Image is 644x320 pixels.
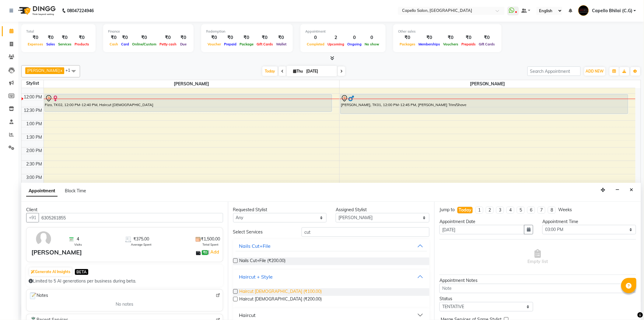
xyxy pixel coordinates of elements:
[439,296,533,302] div: Status
[120,42,131,46] span: Card
[346,42,363,46] span: Ongoing
[67,2,94,19] b: 08047224946
[131,34,158,41] div: ₹0
[439,219,533,225] div: Appointment Date
[486,207,494,214] li: 2
[77,236,79,242] span: 4
[439,225,524,234] input: yyyy-mm-dd
[292,69,304,73] span: Thu
[75,269,88,275] span: BETA
[44,80,340,88] span: [PERSON_NAME]
[25,121,44,127] div: 1:00 PM
[134,236,149,242] span: ₹375.00
[275,34,288,41] div: ₹0
[26,186,58,197] span: Appointment
[23,107,44,114] div: 12:30 PM
[240,258,286,265] span: Nails Cut+File (₹200.00)
[326,34,346,41] div: 2
[26,42,45,46] span: Expenses
[236,271,427,282] button: Haircut + Style
[460,34,477,41] div: ₹0
[208,248,220,256] span: |
[25,161,44,167] div: 2:30 PM
[73,34,91,41] div: ₹0
[201,236,220,242] span: ₹1,500.00
[236,240,427,251] button: Nails Cut+File
[26,207,223,213] div: Client
[73,42,91,46] span: Products
[158,34,178,41] div: ₹0
[537,207,545,214] li: 7
[131,42,158,46] span: Online/Custom
[209,248,220,256] a: Add
[65,68,75,73] span: +1
[203,242,219,247] span: Total Spent
[31,248,82,257] div: [PERSON_NAME]
[238,42,255,46] span: Package
[336,207,429,213] div: Assigned Stylist
[528,249,548,265] span: Empty list
[305,34,326,41] div: 0
[417,42,442,46] span: Memberships
[255,34,275,41] div: ₹0
[326,42,346,46] span: Upcoming
[22,80,44,87] div: Stylist
[239,311,256,319] div: Haircut
[398,29,497,34] div: Other sales
[222,42,238,46] span: Prepaid
[439,277,636,284] div: Appointment Notes
[206,34,222,41] div: ₹0
[627,185,636,195] button: Close
[65,188,86,194] span: Block Time
[398,42,417,46] span: Packages
[341,94,628,114] div: [PERSON_NAME], TK01, 12:00 PM-12:45 PM, [PERSON_NAME] Trim/Shave
[74,242,82,247] span: Visits
[239,242,271,250] div: Nails Cut+File
[26,213,39,222] button: +91
[305,42,326,46] span: Completed
[527,207,535,214] li: 6
[442,34,460,41] div: ₹0
[229,229,297,235] div: Select Services
[29,278,221,284] div: Limited to 5 AI generations per business during beta.
[506,207,514,214] li: 4
[29,292,48,300] span: Notes
[262,66,278,76] span: Today
[477,34,497,41] div: ₹0
[25,148,44,154] div: 2:00 PM
[459,207,471,213] div: Today
[240,288,322,296] span: Haircut [DEMOGRAPHIC_DATA] (₹100.00)
[442,42,460,46] span: Vouchers
[363,34,381,41] div: 0
[45,94,332,112] div: Fiza, TK02, 12:00 PM-12:40 PM, Haircut [DEMOGRAPHIC_DATA]
[202,250,208,255] span: ₹0
[25,134,44,140] div: 1:30 PM
[35,230,52,248] img: avatar
[346,34,363,41] div: 0
[25,174,44,181] div: 3:00 PM
[45,42,57,46] span: Sales
[45,34,57,41] div: ₹0
[304,67,335,76] input: 2025-09-04
[57,34,73,41] div: ₹0
[178,34,189,41] div: ₹0
[26,29,91,34] div: Total
[240,296,322,304] span: Haircut [DEMOGRAPHIC_DATA] (₹200.00)
[222,34,238,41] div: ₹0
[305,29,381,34] div: Appointment
[439,207,455,213] div: Jump to
[29,268,72,276] button: Generate AI Insights
[27,68,60,73] span: [PERSON_NAME]
[398,34,417,41] div: ₹0
[158,42,178,46] span: Petty cash
[592,8,632,14] span: Capello Bhilai (C.G)
[558,207,572,213] div: Weeks
[120,34,131,41] div: ₹0
[57,42,73,46] span: Services
[206,42,222,46] span: Voucher
[116,301,133,308] span: No notes
[475,207,483,214] li: 1
[108,42,120,46] span: Cash
[517,207,525,214] li: 5
[255,42,275,46] span: Gift Cards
